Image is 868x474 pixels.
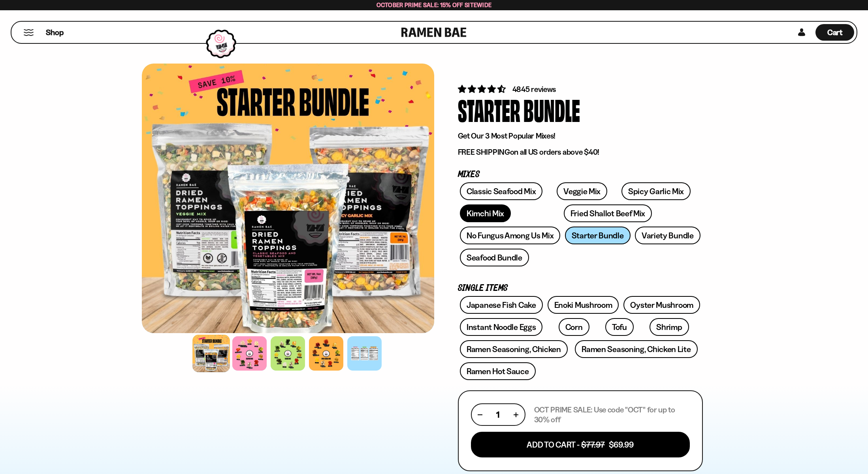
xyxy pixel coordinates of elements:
strong: FREE SHIPPING [458,147,510,157]
p: Get Our 3 Most Popular Mixes! [458,131,703,141]
span: October Prime Sale: 15% off Sitewide [377,1,492,9]
a: Ramen Seasoning, Chicken [460,340,568,358]
p: Single Items [458,285,703,292]
a: Ramen Seasoning, Chicken Lite [575,340,697,358]
a: Shrimp [650,318,689,336]
p: Mixes [458,171,703,178]
a: No Fungus Among Us Mix [460,227,560,244]
p: on all US orders above $40! [458,147,703,157]
a: Tofu [605,318,634,336]
span: 4845 reviews [512,84,556,94]
span: Cart [827,28,843,37]
a: Veggie Mix [557,182,607,200]
button: Add To Cart - $77.97 $69.99 [471,432,690,457]
a: Variety Bundle [635,227,700,244]
span: 1 [496,410,499,420]
a: Ramen Hot Sauce [460,362,536,380]
a: Spicy Garlic Mix [621,182,691,200]
div: Starter [458,95,520,124]
a: Shop [46,24,64,41]
a: Japanese Fish Cake [460,296,543,314]
span: Shop [46,27,64,38]
button: Mobile Menu Trigger [23,29,34,36]
a: Oyster Mushroom [623,296,700,314]
div: Cart [815,22,854,43]
a: Seafood Bundle [460,249,529,266]
a: Instant Noodle Eggs [460,318,542,336]
a: Classic Seafood Mix [460,182,542,200]
a: Fried Shallot Beef Mix [564,204,652,222]
a: Corn [559,318,589,336]
span: 4.71 stars [458,84,507,94]
div: Bundle [523,95,580,124]
p: OCT PRIME SALE: Use code "OCT" for up to 30% off [534,405,690,425]
a: Enoki Mushroom [548,296,619,314]
a: Kimchi Mix [460,204,511,222]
